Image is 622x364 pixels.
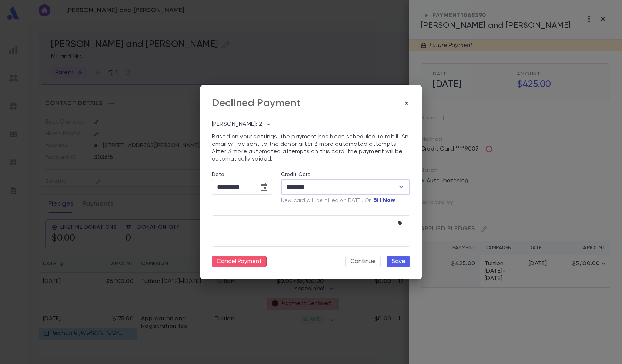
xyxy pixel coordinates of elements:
button: Save [387,256,410,267]
label: Credit Card [281,172,311,178]
label: Date [212,172,272,178]
button: Continue [345,256,381,267]
p: [PERSON_NAME]: 2 [212,121,262,128]
p: Based on your settings, the payment has been scheduled to rebill. An email will be sent to the do... [212,133,410,163]
div: Declined Payment [212,97,301,109]
button: Choose date, selected date is Aug 27, 2025 [257,180,271,195]
p: New card will be billed on [DATE] . Or, [281,198,372,203]
button: Cancel Payment [212,256,267,267]
button: Bill Now [372,195,399,206]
